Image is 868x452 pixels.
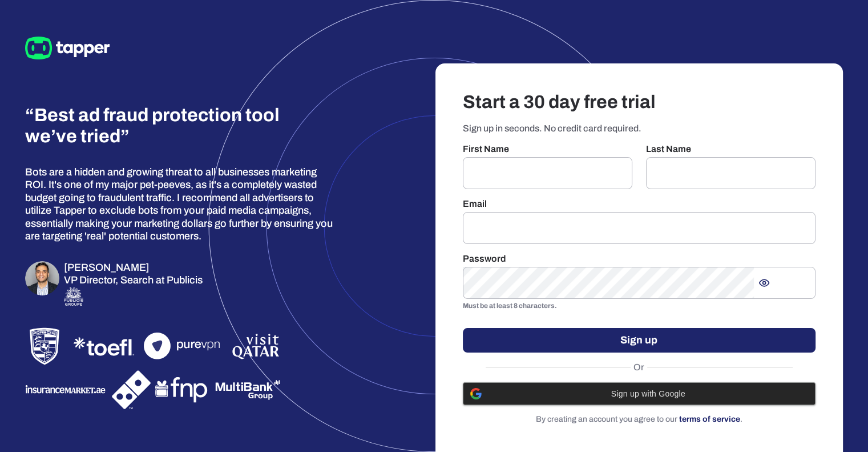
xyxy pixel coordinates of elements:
p: Last Name [646,143,815,155]
span: Or [631,362,647,373]
p: By creating an account you agree to our . [463,414,816,425]
p: Email [463,198,816,210]
h3: “Best ad fraud protection tool we’ve tried” [25,105,285,147]
p: Password [463,253,816,265]
img: Omar Zahriyeh [25,261,59,295]
img: VisitQatar [231,331,281,361]
img: TOEFL [68,332,139,361]
h3: Start a 30 day free trial [463,91,816,114]
p: First Name [463,143,632,155]
img: Publicis [64,287,83,306]
img: Dominos [112,370,151,409]
a: terms of service [679,415,740,423]
h6: [PERSON_NAME] [64,261,203,274]
span: Sign up with Google [488,389,809,398]
button: Sign up with Google [463,382,816,405]
img: PureVPN [144,333,226,359]
p: Sign up in seconds. No credit card required. [463,123,816,134]
p: Must be at least 8 characters. [463,301,816,312]
p: VP Director, Search at Publicis [64,274,203,287]
img: InsuranceMarket [25,382,107,397]
button: Sign up [463,328,816,353]
img: Multibank [215,375,281,404]
img: FNP [155,374,210,406]
button: Show password [754,273,774,293]
img: Porsche [25,327,64,366]
p: Bots are a hidden and growing threat to all businesses marketing ROI. It's one of my major pet-pe... [25,166,336,243]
